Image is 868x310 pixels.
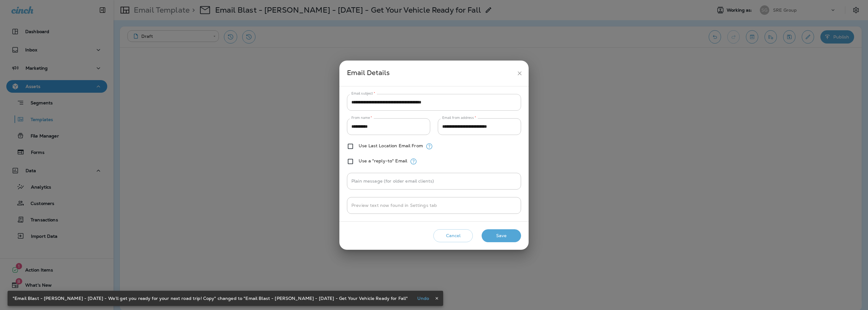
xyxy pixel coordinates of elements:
[347,67,514,79] div: Email Details
[433,229,473,242] button: Cancel
[482,229,521,242] button: Save
[351,91,375,96] label: Email subject
[442,115,476,120] label: Email from address
[359,143,423,148] label: Use Last Location Email From
[351,115,372,120] label: From name
[13,293,408,304] div: "Email Blast - [PERSON_NAME] - [DATE] - We’ll get you ready for your next road trip! Copy" change...
[514,67,525,79] button: close
[417,296,429,301] p: Undo
[359,158,407,163] label: Use a "reply-to" Email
